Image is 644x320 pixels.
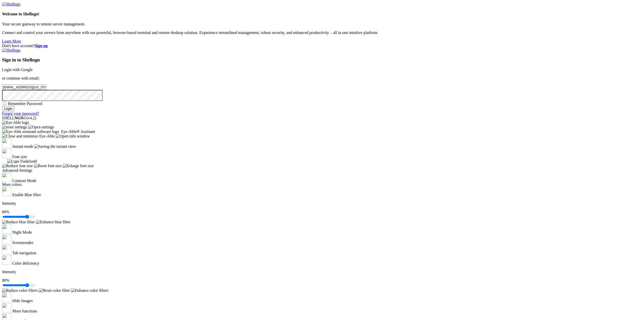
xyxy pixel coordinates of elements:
span: Remember Password [8,101,42,106]
div: Don't have account? [2,44,642,48]
h4: Welcome to Shellngn! [2,12,642,16]
b: NGN [15,116,24,120]
img: Shellngn [2,2,20,7]
p: Connect and control your servers from anywhere with our powerful, browser-based terminal and remo... [2,30,642,35]
a: Forgot your password? [2,111,39,116]
a: Sign up [35,44,48,48]
input: Email address [2,85,47,90]
span: SHELL © [2,116,36,120]
span: 4.2.0 [27,116,36,120]
img: Shellngn [2,48,20,53]
p: or continue with email: [2,76,642,81]
input: Remember Password [3,102,6,105]
a: Learn More [2,39,21,43]
p: Your secure gateway to remote server management. [2,22,642,26]
a: Login with Google [2,67,33,72]
h3: Sign in to Shellngn [2,57,642,63]
input: Login [2,106,14,111]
